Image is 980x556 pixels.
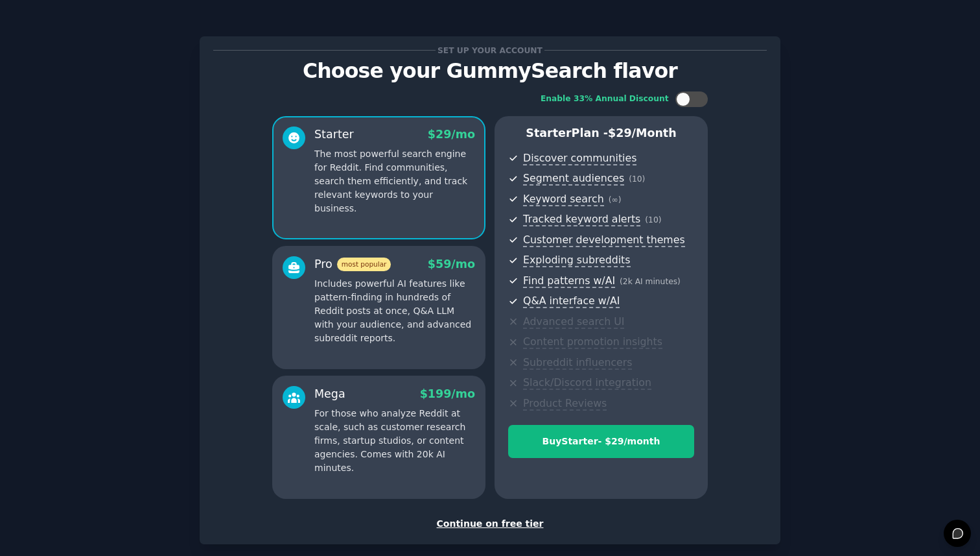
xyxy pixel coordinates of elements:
span: Exploding subreddits [523,254,630,267]
div: Continue on free tier [213,517,767,531]
div: Starter [314,127,354,143]
p: Choose your GummySearch flavor [213,60,767,82]
span: ( 10 ) [629,175,645,184]
span: Content promotion insights [523,335,662,349]
span: most popular [337,258,391,271]
span: $ 29 /mo [428,128,475,141]
span: Q&A interface w/AI [523,295,620,308]
span: ( ∞ ) [609,195,622,204]
span: ( 2k AI minutes ) [620,277,681,286]
span: Advanced search UI [523,315,624,329]
p: For those who analyze Reddit at scale, such as customer research firms, startup studios, or conte... [314,407,475,475]
span: Subreddit influencers [523,356,632,370]
div: Enable 33% Annual Discount [541,93,669,105]
div: Pro [314,256,391,272]
span: ( 10 ) [645,215,661,224]
span: Set up your account [436,43,545,57]
p: Includes powerful AI features like pattern-finding in hundreds of Reddit posts at once, Q&A LLM w... [314,277,475,345]
button: BuyStarter- $29/month [508,425,694,458]
span: Keyword search [523,193,604,206]
span: Product Reviews [523,397,607,411]
div: Buy Starter - $ 29 /month [509,435,694,448]
span: $ 59 /mo [428,258,475,271]
span: Customer development themes [523,234,685,247]
span: Slack/Discord integration [523,376,651,390]
span: Discover communities [523,152,636,165]
span: Find patterns w/AI [523,274,615,288]
p: The most powerful search engine for Reddit. Find communities, search them efficiently, and track ... [314,147,475,215]
p: Starter Plan - [508,125,694,141]
div: Mega [314,386,345,402]
span: Segment audiences [523,172,624,186]
span: $ 199 /mo [420,387,475,400]
span: $ 29 /month [608,127,677,139]
span: Tracked keyword alerts [523,213,640,226]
